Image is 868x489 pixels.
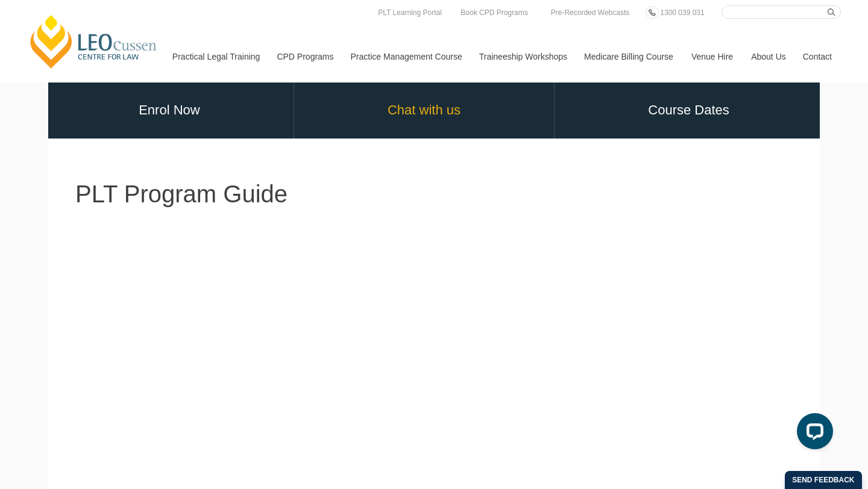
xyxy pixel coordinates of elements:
a: Venue Hire [682,31,742,83]
a: [PERSON_NAME] Centre for Law [27,13,160,70]
a: CPD Programs [268,31,341,83]
a: Practical Legal Training [163,31,268,83]
a: Contact [794,31,841,83]
span: 1300 039 031 [660,8,704,17]
a: Enrol Now [45,83,294,139]
a: About Us [742,31,794,83]
h1: PLT Program Guide [75,181,793,207]
a: Medicare Billing Course [575,31,682,83]
a: Course Dates [555,83,823,139]
iframe: LiveChat chat widget [787,408,838,459]
a: 1300 039 031 [657,6,707,19]
a: Practice Management Course [342,31,470,83]
a: Pre-Recorded Webcasts [548,6,633,19]
a: Traineeship Workshops [470,31,575,83]
a: PLT Learning Portal [375,6,445,19]
a: Book CPD Programs [458,6,530,19]
a: Chat with us [294,83,554,139]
